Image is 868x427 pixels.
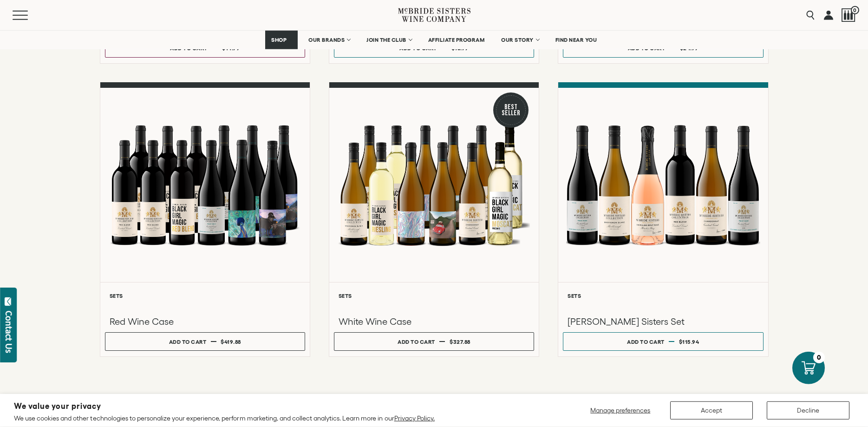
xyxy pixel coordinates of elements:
span: $327.88 [450,339,470,345]
h6: Sets [110,293,300,299]
span: 0 [851,6,859,14]
a: OUR STORY [495,31,545,49]
h6: Sets [568,293,758,299]
button: Add to cart $327.88 [334,332,534,351]
h6: Sets [339,293,529,299]
a: McBride Sisters Set Sets [PERSON_NAME] Sisters Set Add to cart $115.94 [558,82,768,357]
a: Privacy Policy. [394,414,435,422]
span: $419.88 [221,339,241,345]
span: $115.94 [679,339,699,345]
div: Contact Us [4,311,13,353]
h3: [PERSON_NAME] Sisters Set [568,315,758,328]
button: Add to cart $115.94 [563,332,763,351]
a: SHOP [265,31,298,49]
span: OUR STORY [501,37,534,43]
button: Decline [767,401,849,420]
div: Add to cart [169,335,207,348]
a: Red Wine Case Sets Red Wine Case Add to cart $419.88 [100,82,310,357]
span: AFFILIATE PROGRAM [428,37,485,43]
button: Manage preferences [585,401,656,420]
span: Manage preferences [590,407,650,414]
div: Add to cart [398,335,435,348]
a: Best Seller White Wine Case Sets White Wine Case Add to cart $327.88 [329,82,539,357]
button: Add to cart $419.88 [105,332,305,351]
a: FIND NEAR YOU [549,31,603,49]
a: JOIN THE CLUB [360,31,418,49]
a: AFFILIATE PROGRAM [422,31,491,49]
h3: Red Wine Case [110,315,300,328]
div: 0 [813,352,825,363]
span: JOIN THE CLUB [366,37,406,43]
button: Mobile Menu Trigger [13,11,46,20]
button: Accept [670,401,753,420]
span: FIND NEAR YOU [555,37,597,43]
h2: We value your privacy [14,402,435,410]
h3: White Wine Case [339,315,529,328]
p: We use cookies and other technologies to personalize your experience, perform marketing, and coll... [14,414,435,422]
span: SHOP [271,37,287,43]
a: OUR BRANDS [302,31,356,49]
span: OUR BRANDS [308,37,345,43]
div: Add to cart [627,335,665,348]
